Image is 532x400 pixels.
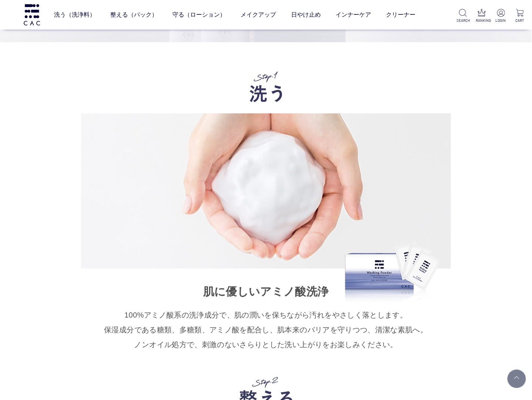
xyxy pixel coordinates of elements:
img: Step.1 洗う [250,72,282,102]
p: 100%アミノ酸系の洗浄成分で、 肌の潤いを保ちながら汚れをやさしく落とします。 保湿成分である糖類、多糖類、アミノ酸を配合し、 肌本来のバリアを守りつつ、清潔な素肌へ。 ノンオイル処方で、刺激... [81,308,451,352]
h4: 肌に優しいアミノ酸洗浄 [81,283,451,301]
a: 日やけ止め [291,4,321,25]
a: RANKING [476,9,488,23]
a: SEARCH [457,9,469,23]
a: クリーナー [386,4,416,25]
a: 守る（ローション） [172,4,226,25]
p: SEARCH [457,18,469,23]
a: CART [514,9,526,23]
a: メイクアップ [241,4,276,25]
p: CART [514,18,526,23]
a: 整える（パック） [110,4,158,25]
p: LOGIN [495,18,507,23]
a: インナーケア [336,4,371,25]
img: logo [23,4,41,25]
p: RANKING [476,18,488,23]
a: LOGIN [495,9,507,23]
a: 洗う（洗浄料） [54,4,95,25]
